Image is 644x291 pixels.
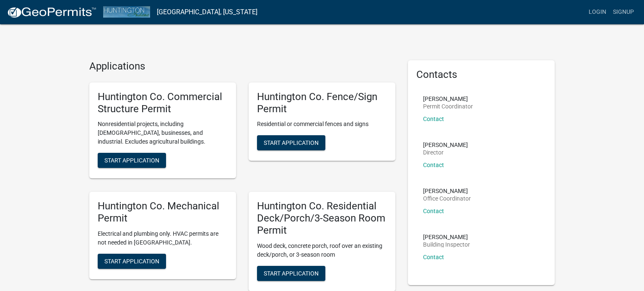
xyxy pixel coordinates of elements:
[104,258,159,264] span: Start Application
[585,4,610,20] a: Login
[610,4,637,20] a: Signup
[89,60,395,72] h4: Applications
[257,242,387,259] p: Wood deck, concrete porch, roof over an existing deck/porch, or 3-season room
[103,6,150,18] img: Huntington County, Indiana
[104,157,159,164] span: Start Application
[423,242,470,247] p: Building Inspector
[423,208,444,214] a: Contact
[416,69,546,81] h5: Contacts
[257,120,387,129] p: Residential or commercial fences and signs
[423,96,473,102] p: [PERSON_NAME]
[264,139,319,146] span: Start Application
[423,196,471,201] p: Office Coordinator
[423,188,471,194] p: [PERSON_NAME]
[423,162,444,168] a: Contact
[257,266,325,281] button: Start Application
[98,120,228,146] p: Nonresidential projects, including [DEMOGRAPHIC_DATA], businesses, and industrial. Excludes agric...
[423,149,468,155] p: Director
[98,153,166,168] button: Start Application
[157,5,257,19] a: [GEOGRAPHIC_DATA], [US_STATE]
[264,270,319,276] span: Start Application
[98,254,166,269] button: Start Application
[257,91,387,115] h5: Huntington Co. Fence/Sign Permit
[257,135,325,150] button: Start Application
[423,116,444,122] a: Contact
[423,103,473,109] p: Permit Coordinator
[257,200,387,236] h5: Huntington Co. Residential Deck/Porch/3-Season Room Permit
[423,254,444,260] a: Contact
[423,142,468,148] p: [PERSON_NAME]
[423,234,470,240] p: [PERSON_NAME]
[98,229,228,247] p: Electrical and plumbing only. HVAC permits are not needed in [GEOGRAPHIC_DATA].
[98,91,228,115] h5: Huntington Co. Commercial Structure Permit
[98,200,228,224] h5: Huntington Co. Mechanical Permit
